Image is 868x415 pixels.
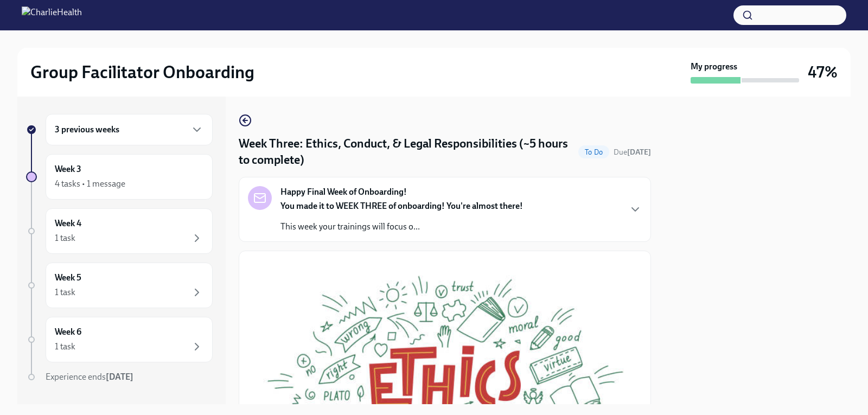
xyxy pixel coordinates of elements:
div: 1 task [55,286,75,298]
span: October 20th, 2025 10:00 [614,147,651,157]
h3: 47% [808,62,838,82]
strong: My progress [691,61,737,73]
span: Due [614,148,651,157]
div: 3 previous weeks [46,114,213,145]
strong: Happy Final Week of Onboarding! [280,186,407,198]
a: Week 51 task [26,263,213,308]
h6: Week 3 [55,163,81,175]
span: Experience ends [46,372,133,382]
a: Week 41 task [26,208,213,254]
p: This week your trainings will focus o... [280,221,523,233]
span: To Do [578,148,609,156]
h6: 3 previous weeks [55,124,119,136]
h6: Week 5 [55,272,81,284]
h2: Group Facilitator Onboarding [30,61,254,83]
div: 1 task [55,341,75,353]
strong: You made it to WEEK THREE of onboarding! You're almost there! [280,201,523,211]
div: 4 tasks • 1 message [55,178,125,190]
img: CharlieHealth [22,7,82,24]
h4: Week Three: Ethics, Conduct, & Legal Responsibilities (~5 hours to complete) [239,136,574,168]
h6: Week 6 [55,326,81,338]
a: Week 34 tasks • 1 message [26,154,213,200]
a: Week 61 task [26,317,213,362]
h6: Week 4 [55,218,81,229]
strong: [DATE] [627,148,651,157]
div: 1 task [55,232,75,244]
strong: [DATE] [106,372,133,382]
